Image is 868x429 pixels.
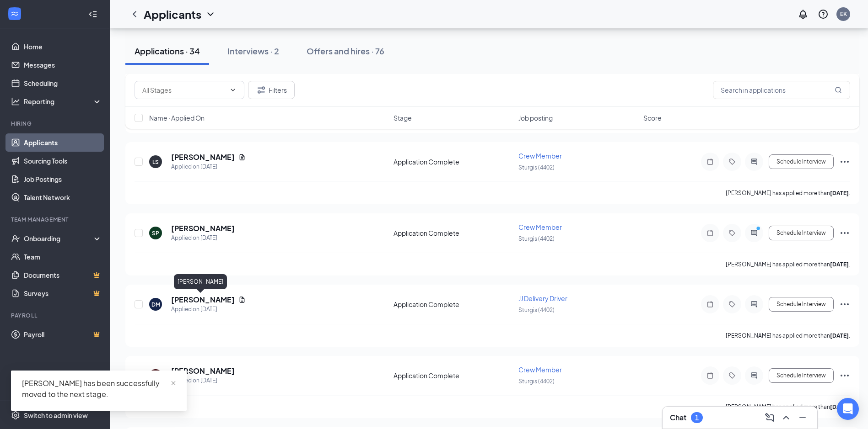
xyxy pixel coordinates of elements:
a: Home [24,37,102,56]
a: PayrollCrown [24,325,102,344]
a: Job Postings [24,170,102,188]
svg: Document [238,154,246,161]
svg: Collapse [88,10,97,19]
div: SP [152,229,159,237]
div: DM [151,301,160,308]
div: Reporting [24,97,102,106]
span: Sturgis (4402) [518,307,555,313]
svg: Ellipses [839,299,850,310]
svg: ActiveChat [749,301,760,308]
a: Scheduling [24,74,102,92]
svg: ChevronDown [229,86,237,94]
div: Payroll [11,312,100,319]
button: ComposeMessage [762,410,777,425]
h5: [PERSON_NAME] [171,223,235,233]
div: Applied on [DATE] [171,162,246,171]
svg: ChevronUp [781,412,792,423]
span: Crew Member [518,152,562,160]
b: [DATE] [830,403,849,410]
svg: Ellipses [839,228,850,238]
span: close [170,380,177,387]
button: Schedule Interview [769,297,834,312]
input: Search in applications [713,81,850,99]
div: Onboarding [24,234,94,243]
h5: [PERSON_NAME] [171,366,235,376]
div: Application Complete [394,300,513,309]
svg: Tag [727,158,738,165]
button: Filter Filters [248,81,295,99]
div: Applications · 34 [135,45,200,57]
div: Application Complete [394,371,513,380]
div: EK [840,10,847,18]
svg: Note [705,372,716,379]
div: Applied on [DATE] [171,233,235,243]
h5: [PERSON_NAME] [171,295,235,305]
svg: ChevronDown [205,9,216,20]
svg: ActiveChat [749,372,760,379]
h3: Chat [670,413,686,423]
div: [PERSON_NAME] has been successfully moved to the next stage. [22,378,176,400]
a: Messages [24,56,102,74]
div: Applied on [DATE] [171,305,246,314]
div: Team Management [11,216,100,223]
div: Open Intercom Messenger [837,398,859,420]
div: Hiring [11,120,100,127]
svg: UserCheck [11,234,20,243]
p: [PERSON_NAME] has applied more than . [726,403,850,411]
p: [PERSON_NAME] has applied more than . [726,332,850,339]
div: Application Complete [394,228,513,238]
span: Job posting [518,113,553,122]
span: Sturgis (4402) [518,164,555,171]
div: LS [152,158,159,166]
span: Crew Member [518,365,562,374]
a: DocumentsCrown [24,266,102,284]
div: Applied on [DATE] [171,376,235,385]
svg: Analysis [11,97,20,106]
span: Stage [394,113,412,122]
svg: Note [705,158,716,165]
svg: MagnifyingGlass [835,86,842,94]
a: Team [24,248,102,266]
input: All Stages [142,85,226,95]
svg: ActiveChat [749,229,760,237]
svg: Note [705,229,716,237]
svg: WorkstreamLogo [10,9,19,18]
button: Schedule Interview [769,154,834,169]
svg: Ellipses [839,370,850,381]
p: [PERSON_NAME] has applied more than . [726,260,850,268]
svg: Notifications [798,9,809,20]
svg: ChevronLeft [129,9,140,20]
span: Sturgis (4402) [518,378,555,385]
svg: ComposeMessage [764,412,775,423]
button: Schedule Interview [769,226,834,240]
h5: [PERSON_NAME] [171,152,235,162]
span: Score [643,113,662,122]
div: Offers and hires · 76 [307,45,384,57]
svg: Ellipses [839,156,850,167]
svg: Tag [727,229,738,237]
svg: QuestionInfo [818,9,829,20]
h1: Applicants [144,6,201,22]
svg: Document [238,296,246,303]
a: Talent Network [24,188,102,207]
svg: PrimaryDot [754,226,765,233]
b: [DATE] [830,190,849,196]
span: Crew Member [518,223,562,231]
a: Applicants [24,133,102,152]
span: Name · Applied On [149,113,205,122]
button: Schedule Interview [769,368,834,383]
svg: Note [705,301,716,308]
button: ChevronUp [779,410,793,425]
svg: Minimize [797,412,808,423]
b: [DATE] [830,261,849,268]
svg: Tag [727,372,738,379]
svg: Tag [727,301,738,308]
div: 1 [695,414,699,422]
button: Minimize [795,410,810,425]
p: [PERSON_NAME] has applied more than . [726,189,850,197]
div: Interviews · 2 [227,45,279,57]
div: Application Complete [394,157,513,166]
span: JJ Delivery Driver [518,294,567,302]
span: Sturgis (4402) [518,235,555,242]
